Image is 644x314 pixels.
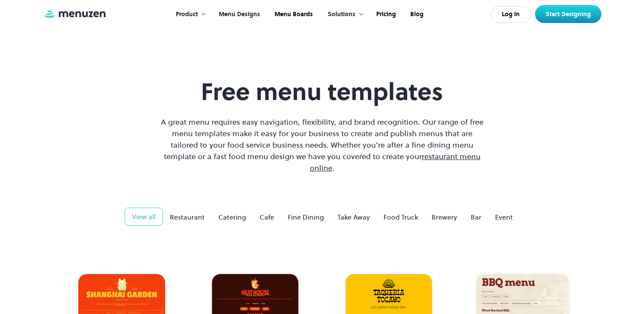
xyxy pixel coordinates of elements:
[402,1,430,28] a: Blog
[167,1,211,28] div: Product
[368,1,402,28] a: Pricing
[260,212,274,222] div: Cafe
[338,212,370,222] div: Take Away
[471,212,481,222] div: Bar
[132,211,156,222] div: View all
[491,6,531,23] a: Log In
[159,77,486,106] h1: Free menu templates
[176,10,198,19] div: Product
[328,10,355,19] div: Solutions
[535,5,601,23] a: Start Designing
[159,116,486,174] p: A great menu requires easy navigation, flexibility, and brand recognition. Our range of free menu...
[266,1,319,28] a: Menu Boards
[211,1,266,28] a: Menu Designs
[218,212,246,222] div: Catering
[432,212,457,222] div: Brewery
[170,212,205,222] div: Restaurant
[495,212,513,222] div: Event
[319,1,368,28] div: Solutions
[384,212,418,222] div: Food Truck
[288,212,324,222] div: Fine Dining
